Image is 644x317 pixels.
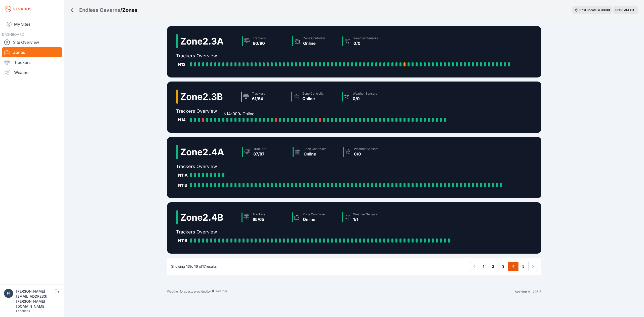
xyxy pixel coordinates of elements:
a: 3 [498,262,508,271]
a: Endless Caverns [79,7,120,14]
span: 16 [194,264,198,268]
div: 0/0 [353,96,377,102]
div: 0/0 [353,40,378,46]
h2: Zone 2.4B [180,212,223,222]
span: EDT [630,8,636,12]
a: Weather Sensors0/0 [340,34,391,48]
a: Weather [2,67,62,77]
h2: Zone 2.4A [180,147,224,157]
div: Trackers [252,92,265,96]
h3: Zones [122,7,137,14]
div: N13 [178,61,188,67]
a: Zones [2,47,62,57]
div: 80/80 [253,40,266,46]
a: Trackers80/80 [240,34,290,48]
h2: Trackers Overview [176,108,450,115]
nav: Breadcrumb [70,4,137,17]
div: 87/87 [253,151,266,157]
div: Weather Sensors [354,147,378,151]
h2: Trackers Overview [176,52,514,59]
div: Weather Sensors [353,212,378,216]
a: 1 [479,262,488,271]
div: Trackers [253,212,265,216]
span: 06:55 AM [615,8,629,12]
div: Online [304,151,326,157]
div: 1/1 [353,216,378,222]
a: Trackers65/65 [239,210,290,224]
h2: Zone 2.3A [180,36,224,46]
span: 13 [186,264,190,268]
a: Trackers [2,57,62,67]
div: N11A [178,172,188,178]
div: Version v1.215.5 [515,289,541,294]
nav: Pagination [470,262,537,271]
p: Showing to of results [171,264,217,269]
h2: Trackers Overview [176,228,454,235]
div: Weather forecasts provided by [167,289,515,294]
div: Trackers [253,36,266,40]
span: 17 [202,264,206,268]
div: Trackers [253,147,266,151]
img: piotr.kolodziejczyk@energix-group.com [4,289,13,298]
div: Zone Controller [303,36,326,40]
div: Weather Sensors [353,92,377,96]
div: Online [302,96,325,102]
span: DASHBOARD [2,32,24,36]
h2: Zone 2.3B [180,92,223,102]
div: Online [303,216,325,222]
div: N14 [178,117,188,123]
a: My Sites [2,18,62,30]
div: 0/0 [354,151,378,157]
h2: Trackers Overview [176,163,506,170]
div: 65/65 [253,216,265,222]
a: 2 [488,262,498,271]
div: 00 : 00 [601,8,610,12]
img: Nevados [4,5,32,13]
a: Trackers61/64 [239,90,289,104]
a: Trackers87/87 [240,145,291,159]
span: Next update in [579,8,600,12]
div: Online [303,40,326,46]
div: Zone Controller [304,147,326,151]
div: 61/64 [252,96,265,102]
a: Weather Sensors1/1 [340,210,390,224]
a: 5 [518,262,529,271]
a: 4 [508,262,518,271]
div: Weather Sensors [353,36,378,40]
div: Zone Controller [303,212,325,216]
a: Weather Sensors0/0 [340,90,390,104]
a: Weather Sensors0/0 [341,145,391,159]
div: [PERSON_NAME][EMAIL_ADDRESS][PERSON_NAME][DOMAIN_NAME] [16,289,54,309]
a: N14-009: Online [222,118,226,122]
div: N11B [178,237,188,244]
a: Site Overview [2,37,62,47]
div: Zone Controller [302,92,325,96]
div: N11B [178,182,188,188]
a: Feedback [16,309,30,313]
span: / [120,7,122,14]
